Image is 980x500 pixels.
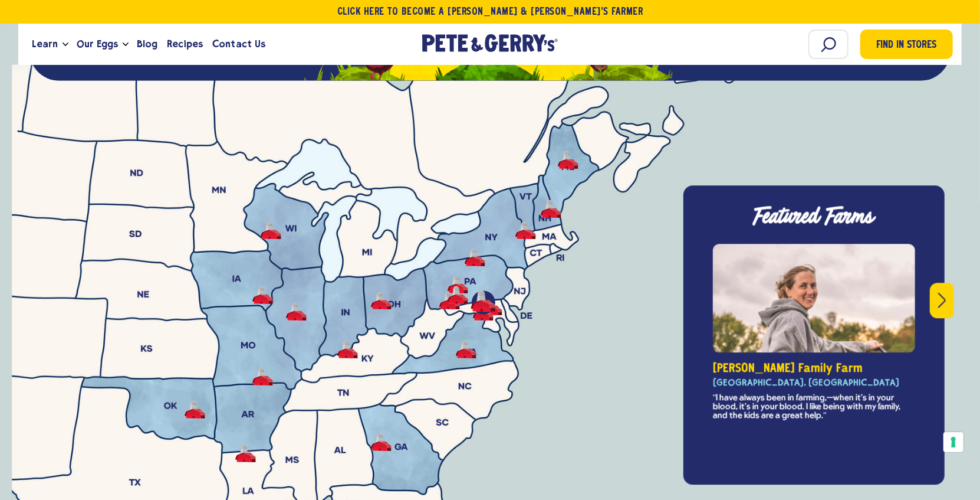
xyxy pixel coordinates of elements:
a: Our Eggs [72,28,123,60]
a: Blog [132,28,162,60]
span: Find in Stores [877,38,937,54]
button: - [185,401,205,419]
a: Learn [27,28,63,60]
button: - [337,341,358,359]
button: Your consent preferences for tracking technologies [943,432,963,452]
p: "I have always been in farming,—when it’s in your blood, it’s in your blood. I like being with my... [713,394,915,421]
button: Bomgardner Family Farm - Lebanon County, PA [473,292,494,311]
span: Blog [137,37,157,51]
h3: Featured Farms [698,201,930,234]
span: Learn [32,37,58,51]
span: Our Eggs [77,37,118,51]
button: - [371,433,392,452]
button: - [286,303,307,321]
a: Contact Us [208,28,270,60]
button: Dersham Family Farm - Union County, PA [448,276,468,294]
button: - [252,286,273,305]
button: Zimmerman Family Farm - Union County, PA [448,286,468,305]
h4: [PERSON_NAME] Family Farm [713,363,915,376]
button: - [558,151,578,169]
button: - [261,222,281,240]
button: Open the dropdown menu for Learn [63,43,68,47]
button: Giovagnoli Family Farm - Boscawen, NH [541,200,561,218]
button: - [371,292,392,311]
button: Next [930,283,954,319]
a: Find in Stores [860,30,953,59]
span: Recipes [167,37,203,51]
button: Open the dropdown menu for Our Eggs [123,43,129,47]
button: - [235,445,256,463]
strong: [GEOGRAPHIC_DATA], [GEOGRAPHIC_DATA] [713,377,899,388]
a: Recipes [162,28,208,60]
input: Search [808,30,849,59]
span: Contact Us [213,37,265,51]
button: Nolt Family Farm - Perry County, PA [439,292,460,311]
button: - [465,249,485,267]
button: - [456,341,476,359]
button: - [252,368,273,386]
button: Miller Family Farm - Caledonia County, VT [515,222,536,240]
div: slide 1 of 8 [713,244,915,439]
div: Pete & Gerry's farm families carousel [698,244,930,470]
